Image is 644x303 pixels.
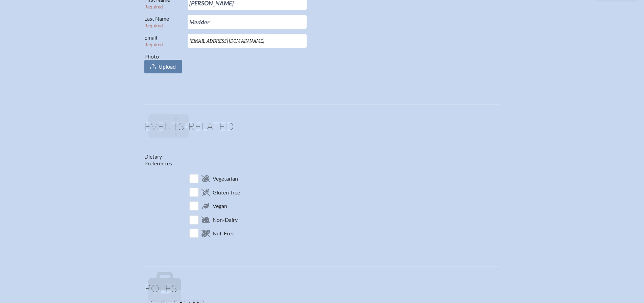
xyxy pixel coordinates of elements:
[144,283,500,299] h1: Roles
[144,23,163,28] span: Required
[144,15,182,29] label: Last Name
[144,4,163,9] span: Required
[213,216,238,223] span: Non-Dairy
[144,34,182,48] label: Email
[213,230,234,237] span: Nut-Free
[213,203,227,209] span: Vegan
[213,175,238,182] span: Vegetarian
[213,189,240,196] span: Gluten-free
[159,63,176,70] span: Upload
[144,53,182,73] label: Photo
[144,42,163,47] span: Required
[144,121,500,137] h1: Events-related
[144,153,172,167] label: Dietary Preferences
